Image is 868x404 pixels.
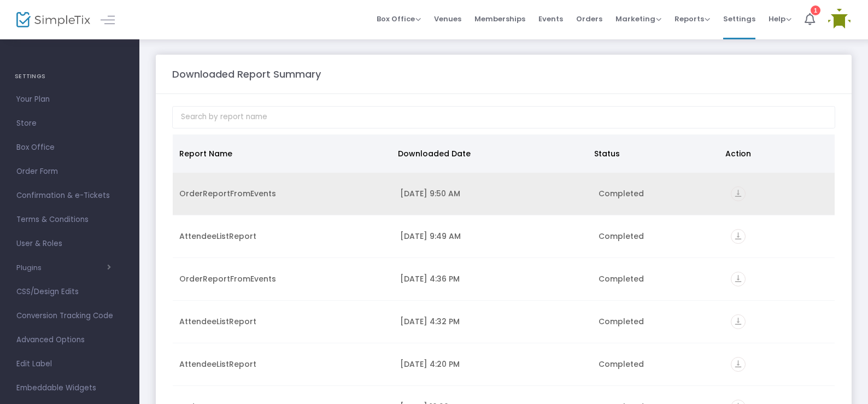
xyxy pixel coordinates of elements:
th: Action [719,134,828,173]
span: Order Form [16,165,123,179]
button: Plugins [16,264,111,272]
div: OrderReportFromEvents [179,188,387,199]
input: Search by report name [172,106,835,128]
span: Advanced Options [16,333,123,347]
th: Downloaded Date [391,134,588,173]
th: Report Name [173,134,391,173]
div: 8/15/2025 4:32 PM [400,316,585,327]
span: Box Office [16,140,123,155]
div: 8/15/2025 4:36 PM [400,273,585,284]
div: Completed [599,316,718,327]
span: Venues [434,5,461,33]
div: https://go.SimpleTix.com/wk2ux [731,229,828,244]
m-panel-title: Downloaded Report Summary [172,67,321,81]
span: Store [16,116,123,131]
div: Completed [599,359,718,370]
div: Completed [599,231,718,242]
th: Status [588,134,719,173]
span: Events [538,5,563,33]
div: https://go.SimpleTix.com/e86os [731,357,828,372]
span: Box Office [377,14,421,24]
i: vertical_align_bottom [731,357,746,372]
a: vertical_align_bottom [731,232,746,243]
div: Completed [599,188,718,199]
div: https://go.SimpleTix.com/3yobe [731,272,828,286]
div: OrderReportFromEvents [179,273,387,284]
span: Settings [723,5,755,33]
span: Help [769,14,791,24]
div: https://go.SimpleTix.com/ocaii [731,186,828,201]
i: vertical_align_bottom [731,186,746,201]
span: Conversion Tracking Code [16,309,123,323]
span: Confirmation & e-Tickets [16,189,123,203]
span: Embeddable Widgets [16,381,123,395]
div: AttendeeListReport [179,231,387,242]
div: 8/11/2025 4:20 PM [400,359,585,370]
span: Terms & Conditions [16,213,123,227]
div: 8/23/2025 9:50 AM [400,188,585,199]
span: Reports [675,14,710,24]
a: vertical_align_bottom [731,275,746,286]
div: 1 [811,5,820,15]
i: vertical_align_bottom [731,229,746,244]
a: vertical_align_bottom [731,190,746,201]
div: AttendeeListReport [179,316,387,327]
a: vertical_align_bottom [731,360,746,371]
div: 8/23/2025 9:49 AM [400,231,585,242]
i: vertical_align_bottom [731,272,746,286]
h4: SETTINGS [15,66,125,87]
i: vertical_align_bottom [731,314,746,329]
div: Completed [599,273,718,284]
span: Your Plan [16,92,123,107]
div: https://go.SimpleTix.com/gsllf [731,314,828,329]
span: Marketing [615,14,661,24]
span: User & Roles [16,237,123,251]
span: Orders [576,5,602,33]
a: vertical_align_bottom [731,318,746,329]
span: Edit Label [16,357,123,371]
span: Memberships [474,5,525,33]
div: AttendeeListReport [179,359,387,370]
span: CSS/Design Edits [16,285,123,299]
